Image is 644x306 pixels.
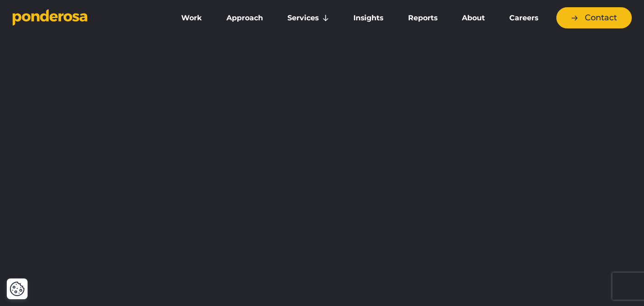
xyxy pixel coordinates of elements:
a: Contact [556,7,632,28]
img: Revisit consent button [9,281,25,297]
a: Go to homepage [13,9,157,27]
a: Services [277,9,339,28]
a: Approach [216,9,273,28]
a: Careers [499,9,549,28]
a: Work [171,9,212,28]
a: Reports [398,9,448,28]
a: Insights [343,9,394,28]
a: About [451,9,495,28]
button: Cookie Settings [9,281,25,297]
